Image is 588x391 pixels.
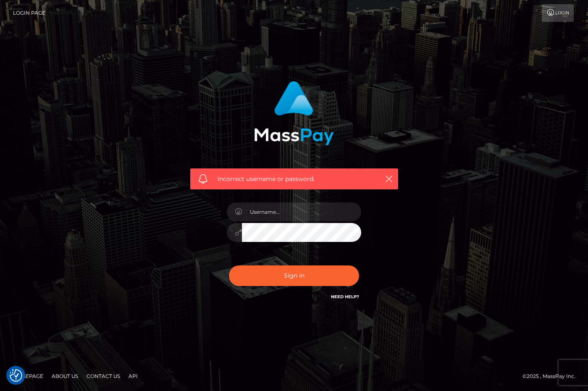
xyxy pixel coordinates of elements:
[229,265,359,286] button: Sign in
[542,4,574,22] a: Login
[331,294,359,299] a: Need Help?
[9,370,47,383] a: Homepage
[83,370,123,383] a: Contact Us
[48,370,81,383] a: About Us
[522,372,582,381] div: © 2025 , MassPay Inc.
[254,81,334,145] img: MassPay Login
[13,4,45,22] a: Login Page
[10,369,22,382] img: Revisit consent button
[218,175,371,184] span: Incorrect username or password.
[10,369,22,382] button: Consent Preferences
[125,370,141,383] a: API
[242,202,361,221] input: Username...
